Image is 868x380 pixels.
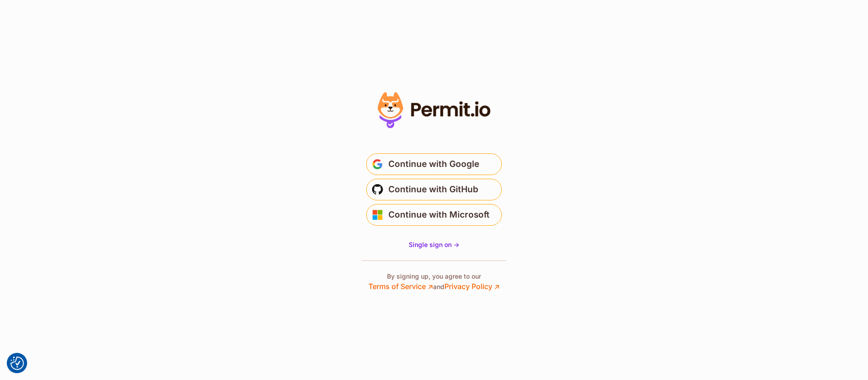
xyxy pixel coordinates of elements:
img: Revisit consent button [10,356,24,370]
a: Privacy Policy ↗ [444,282,500,291]
button: Consent Preferences [10,356,24,370]
button: Continue with GitHub [366,179,502,200]
a: Terms of Service ↗ [368,282,433,291]
a: Single sign on -> [409,240,459,249]
button: Continue with Microsoft [366,204,502,226]
span: Continue with Google [388,157,479,171]
span: Continue with Microsoft [388,208,490,222]
p: By signing up, you agree to our and [368,272,500,292]
span: Continue with GitHub [388,182,478,197]
button: Continue with Google [366,153,502,175]
span: Single sign on -> [409,241,459,248]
